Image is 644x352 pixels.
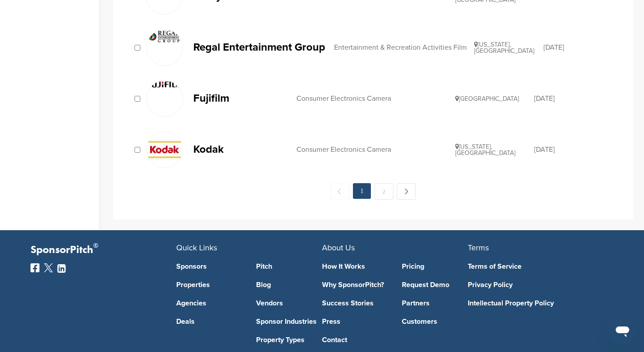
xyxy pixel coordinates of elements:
[146,131,614,168] a: Data Kodak Consumer Electronics Camera [US_STATE], [GEOGRAPHIC_DATA] [DATE]
[176,300,243,307] a: Agencies
[93,240,98,251] span: ®
[176,318,243,325] a: Deals
[30,263,39,272] img: Facebook
[147,81,183,88] img: Data
[402,318,468,325] a: Customers
[176,263,243,270] a: Sponsors
[334,44,474,51] div: Entertainment & Recreation Activities Film
[322,318,388,325] a: Press
[44,263,53,272] img: Twitter
[474,41,544,54] div: [US_STATE], [GEOGRAPHIC_DATA]
[468,243,489,253] span: Terms
[146,80,614,117] a: Data Fujifilm Consumer Electronics Camera [GEOGRAPHIC_DATA] [DATE]
[193,144,287,155] p: Kodak
[455,143,535,156] div: [US_STATE], [GEOGRAPHIC_DATA]
[402,281,468,288] a: Request Demo
[176,281,243,288] a: Properties
[402,263,468,270] a: Pricing
[322,243,355,253] span: About Us
[374,183,393,200] a: 2
[468,263,600,270] a: Terms of Service
[256,281,322,288] a: Blog
[322,263,388,270] a: How It Works
[322,336,388,343] a: Contact
[193,42,325,53] p: Regal Entertainment Group
[397,183,416,200] a: Next →
[256,300,322,307] a: Vendors
[322,281,388,288] a: Why SponsorPitch?
[402,300,468,307] a: Partners
[468,300,600,307] a: Intellectual Property Policy
[544,44,614,51] div: [DATE]
[455,95,535,102] div: [GEOGRAPHIC_DATA]
[331,183,349,200] span: ← Previous
[256,318,322,325] a: Sponsor Industries
[534,146,614,153] div: [DATE]
[296,146,455,153] div: Consumer Electronics Camera
[608,316,637,345] iframe: Button to launch messaging window
[256,263,322,270] a: Pitch
[30,244,176,257] p: SponsorPitch
[353,183,371,199] em: 1
[147,30,183,44] img: Open uri20141112 50798 zivn2v
[468,281,600,288] a: Privacy Policy
[256,336,322,343] a: Property Types
[176,243,217,253] span: Quick Links
[147,132,183,167] img: Data
[296,95,455,102] div: Consumer Electronics Camera
[193,93,287,104] p: Fujifilm
[322,300,388,307] a: Success Stories
[534,95,614,102] div: [DATE]
[146,29,614,66] a: Open uri20141112 50798 zivn2v Regal Entertainment Group Entertainment & Recreation Activities Fil...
